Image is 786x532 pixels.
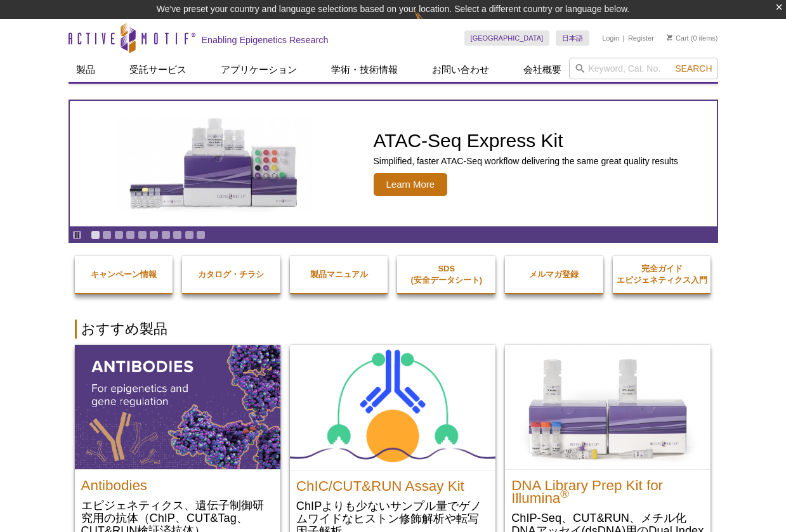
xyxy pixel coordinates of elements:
[602,34,619,42] a: Login
[324,58,405,82] a: 学術・技術情報
[414,10,448,39] img: Change Here
[75,256,173,293] a: キャンペーン情報
[122,58,194,82] a: 受託サービス
[185,230,194,240] a: Go to slide 9
[675,63,712,74] span: Search
[464,30,550,46] a: [GEOGRAPHIC_DATA]
[110,115,320,212] img: ATAC-Seq Express Kit
[290,256,388,293] a: 製品マニュアル
[374,155,678,167] p: Simplified, faster ATAC-Seq workflow delivering the same great quality results
[310,269,368,279] strong: 製品マニュアル
[397,250,495,299] a: SDS(安全データシート)
[623,30,625,46] li: |
[667,34,689,42] a: Cart
[202,34,329,46] h2: Enabling Epigenetics Research
[69,58,103,82] a: 製品
[671,63,716,74] button: Search
[667,34,672,41] img: Your Cart
[138,230,147,240] a: Go to slide 5
[613,250,711,299] a: 完全ガイドエピジェネティクス入門
[149,230,159,240] a: Go to slide 6
[410,264,482,285] strong: SDS (安全データシート)
[505,345,711,469] img: DNA Library Prep Kit for Illumina
[374,173,448,196] span: Learn More
[102,230,112,240] a: Go to slide 2
[70,101,717,226] article: ATAC-Seq Express Kit
[511,473,704,505] h2: DNA Library Prep Kit for Illumina
[196,230,206,240] a: Go to slide 10
[290,345,495,470] img: ChIC/CUT&RUN Assay Kit
[628,34,654,42] a: Register
[91,230,100,240] a: Go to slide 1
[75,320,712,339] h2: おすすめ製品
[213,58,305,82] a: アプリケーション
[70,101,717,226] a: ATAC-Seq Express Kit ATAC-Seq Express Kit Simplified, faster ATAC-Seq workflow delivering the sam...
[424,58,497,82] a: お問い合わせ
[374,131,678,150] h2: ATAC-Seq Express Kit
[556,30,589,46] a: 日本語
[91,269,157,279] strong: キャンペーン情報
[560,487,569,500] sup: ®
[72,230,82,240] a: Toggle autoplay
[617,264,707,285] strong: 完全ガイド エピジェネティクス入門
[114,230,124,240] a: Go to slide 3
[296,474,489,493] h2: ChIC/CUT&RUN Assay Kit
[667,30,718,46] li: (0 items)
[182,256,280,293] a: カタログ・チラシ
[173,230,182,240] a: Go to slide 8
[126,230,135,240] a: Go to slide 4
[75,345,280,469] img: All Antibodies
[198,269,264,279] strong: カタログ・チラシ
[516,58,569,82] a: 会社概要
[569,58,718,79] input: Keyword, Cat. No.
[161,230,171,240] a: Go to slide 7
[505,256,603,293] a: メルマガ登録
[81,473,274,492] h2: Antibodies
[529,269,579,279] strong: メルマガ登録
